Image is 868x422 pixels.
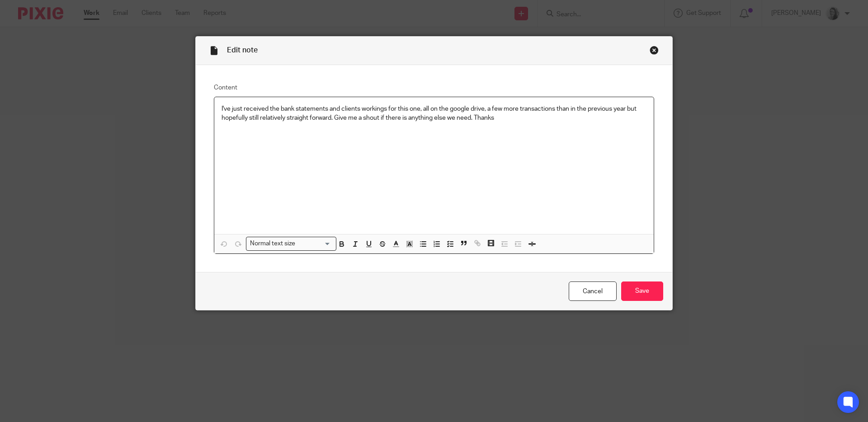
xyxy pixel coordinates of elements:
[248,239,297,249] span: Normal text size
[222,104,646,123] p: I've just received the bank statements and clients workings for this one, all on the google drive...
[214,83,654,92] label: Content
[650,46,659,55] div: Close this dialog window
[621,281,663,301] input: Save
[298,239,331,249] input: Search for option
[569,281,617,301] a: Cancel
[227,47,258,54] span: Edit note
[246,237,336,251] div: Search for option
